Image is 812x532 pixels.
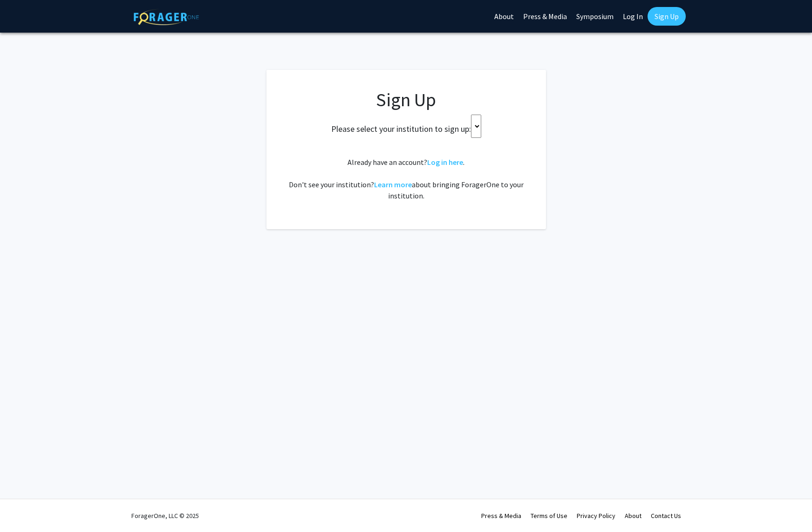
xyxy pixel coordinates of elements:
a: Log in here [427,157,463,167]
a: Contact Us [651,512,681,520]
a: Privacy Policy [577,512,615,520]
a: Sign Up [648,7,686,26]
div: ForagerOne, LLC © 2025 [131,499,199,532]
img: ForagerOne Logo [134,9,199,25]
h2: Please select your institution to sign up: [331,124,471,134]
h1: Sign Up [285,89,527,111]
a: Terms of Use [531,512,567,520]
a: About [625,512,641,520]
a: Press & Media [481,512,521,520]
div: Already have an account? . Don't see your institution? about bringing ForagerOne to your institut... [285,157,527,201]
a: Learn more about bringing ForagerOne to your institution [374,180,412,189]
